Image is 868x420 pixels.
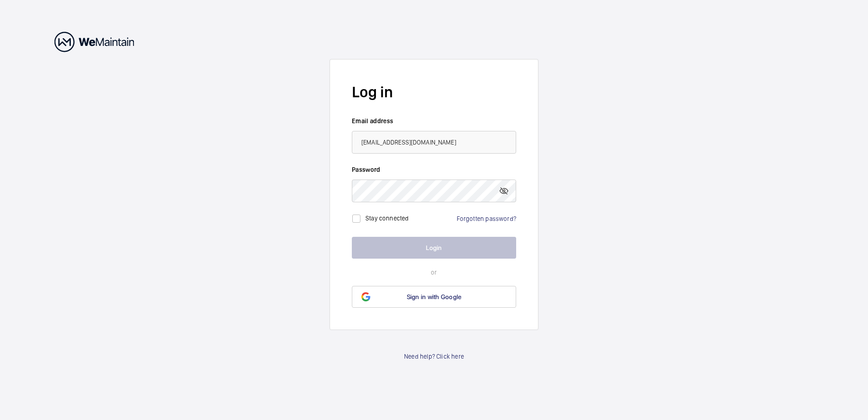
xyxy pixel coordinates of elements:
[457,215,516,222] a: Forgotten password?
[365,215,409,222] label: Stay connected
[352,165,516,174] label: Password
[352,131,516,154] input: Your email address
[407,293,462,300] span: Sign in with Google
[352,81,516,103] h2: Log in
[404,352,464,361] a: Need help? Click here
[352,116,516,125] label: Email address
[352,268,516,277] p: or
[352,237,516,259] button: Login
